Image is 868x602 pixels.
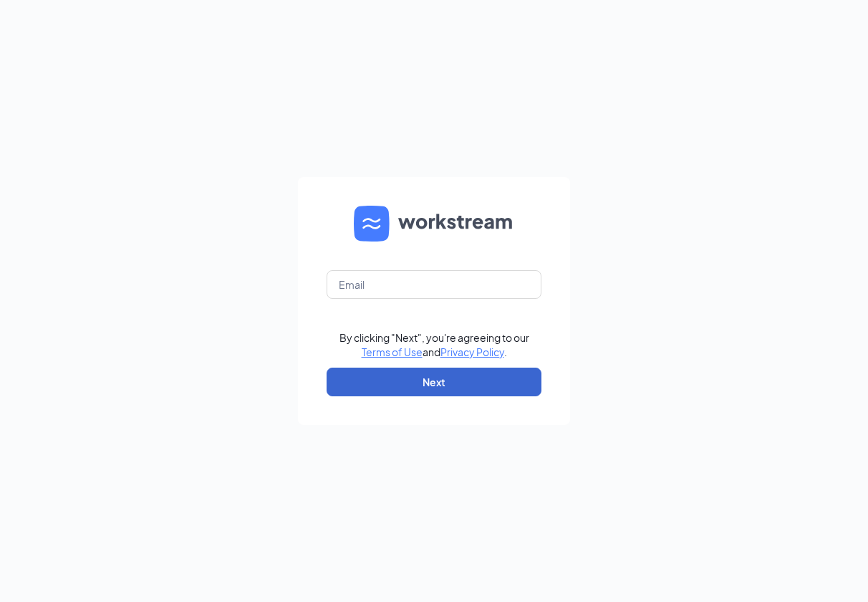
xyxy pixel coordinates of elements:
button: Next [327,368,541,396]
a: Terms of Use [362,345,423,358]
input: Email [327,270,541,299]
a: Privacy Policy [440,345,504,358]
div: By clicking "Next", you're agreeing to our and . [339,330,529,359]
img: WS logo and Workstream text [354,206,514,242]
